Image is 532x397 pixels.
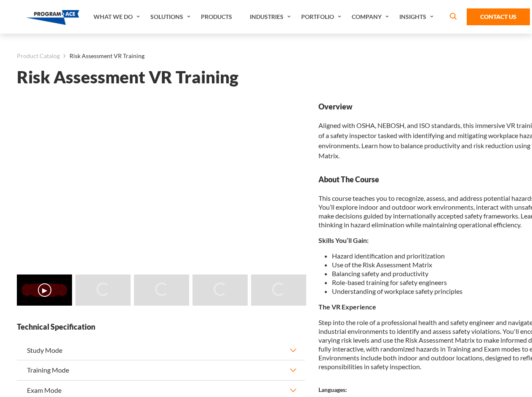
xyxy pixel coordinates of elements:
[38,283,51,297] button: ▶
[60,51,144,61] li: Risk Assessment VR Training
[26,10,80,25] img: Program-Ace
[17,360,305,380] button: Training Mode
[467,8,530,25] a: Contact Us
[318,386,347,393] strong: Languages:
[17,341,305,360] button: Study Mode
[17,322,305,332] strong: Technical Specification
[17,101,305,264] iframe: Risk Assessment VR Training - Video 0
[17,274,72,306] img: Risk Assessment VR Training - Video 0
[17,51,60,61] a: Product Catalog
